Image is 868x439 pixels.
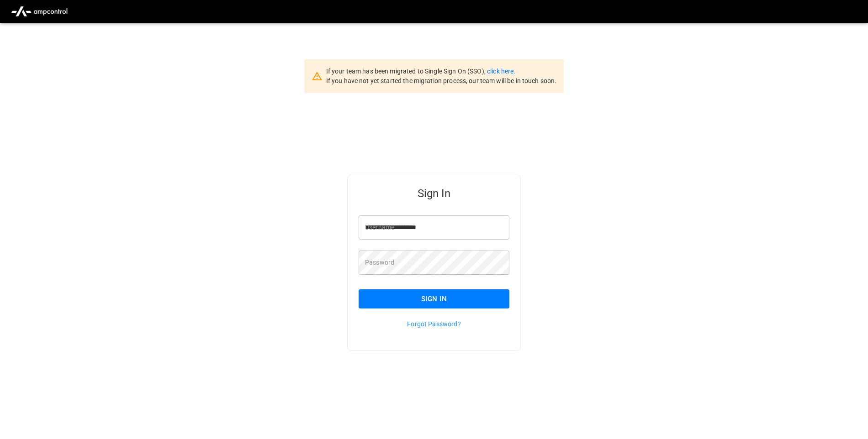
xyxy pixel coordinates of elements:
button: Sign In [359,289,509,308]
span: If your team has been migrated to Single Sign On (SSO), [326,68,487,75]
span: If you have not yet started the migration process, our team will be in touch soon. [326,77,557,84]
img: ampcontrol.io logo [7,3,71,20]
p: Forgot Password? [359,319,509,329]
a: click here. [487,68,515,75]
h5: Sign In [359,186,509,201]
